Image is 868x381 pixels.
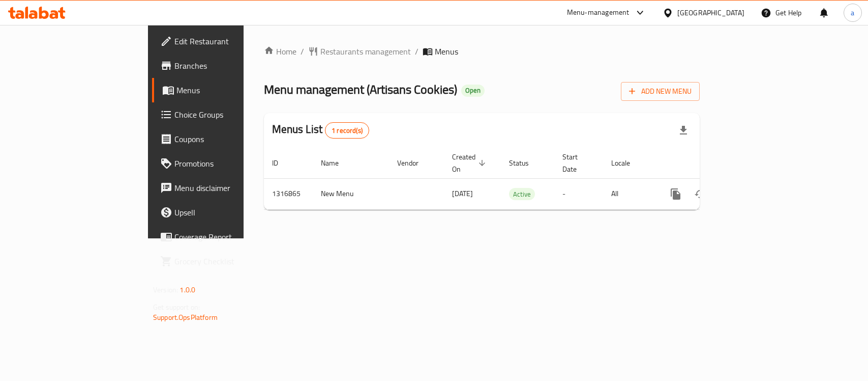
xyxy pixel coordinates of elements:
span: Choice Groups [174,108,285,121]
a: Coverage Report [152,225,293,249]
span: Get support on: [153,301,200,314]
div: [GEOGRAPHIC_DATA] [677,7,744,18]
span: Menu disclaimer [174,182,285,194]
span: Coupons [174,133,285,145]
div: Export file [671,118,696,143]
a: Restaurants management [308,45,411,58]
span: Name [321,157,352,169]
button: Change Status [688,182,712,206]
span: 1 record(s) [325,126,369,135]
div: Open [461,85,485,97]
span: Add New Menu [629,85,692,98]
th: Actions [655,148,769,179]
span: Restaurants management [320,45,411,58]
td: New Menu [313,178,389,209]
a: Grocery Checklist [152,249,293,274]
li: / [415,45,418,58]
a: Edit Restaurant [152,29,293,53]
a: Choice Groups [152,102,293,127]
a: Branches [152,53,293,78]
span: Locale [611,157,643,169]
div: Total records count [325,122,369,139]
span: Promotions [174,157,285,170]
span: Created On [452,151,489,175]
div: Menu-management [567,7,630,19]
span: Grocery Checklist [174,255,285,267]
span: Version: [153,283,178,296]
a: Menus [152,78,293,102]
button: Add New Menu [621,82,700,101]
td: - [554,178,603,209]
nav: breadcrumb [264,45,700,58]
span: Vendor [397,157,432,169]
a: Support.OpsPlatform [153,311,218,324]
span: [DATE] [452,187,473,200]
a: Upsell [152,200,293,225]
span: Status [509,157,542,169]
a: Menu disclaimer [152,176,293,200]
span: Branches [174,60,285,72]
button: more [664,182,688,206]
span: Coverage Report [174,231,285,243]
span: Menus [176,84,285,96]
a: Promotions [152,151,293,176]
td: All [603,178,655,209]
span: Edit Restaurant [174,35,285,47]
table: enhanced table [264,148,769,210]
span: Menus [435,45,458,58]
a: Coupons [152,127,293,151]
li: / [301,45,304,58]
span: ID [272,157,291,169]
span: a [851,7,854,18]
span: Start Date [562,151,591,175]
span: Active [509,188,535,200]
span: 1.0.0 [179,283,195,296]
span: Open [461,86,485,95]
span: Menu management ( Artisans Cookies ) [264,78,457,101]
h2: Menus List [272,122,369,139]
span: Upsell [174,206,285,219]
